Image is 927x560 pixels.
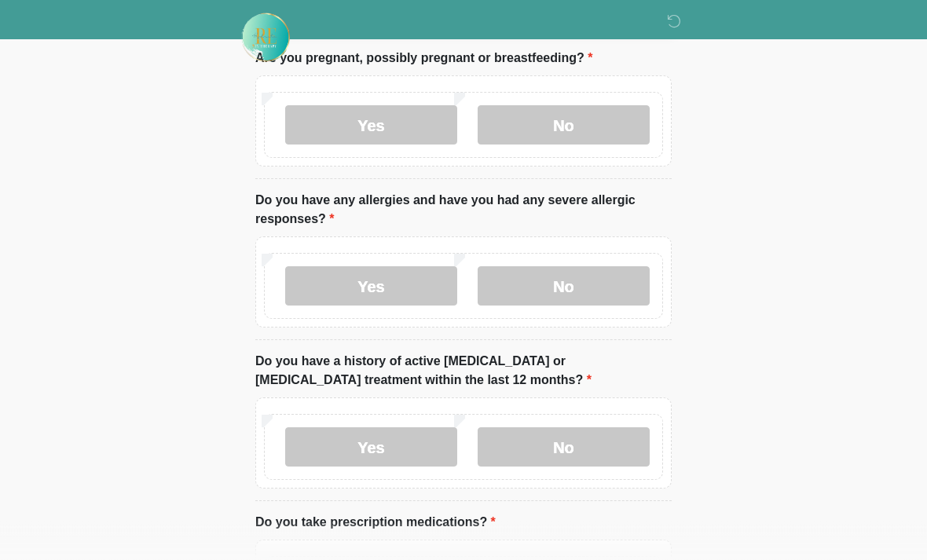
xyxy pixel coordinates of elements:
img: Rehydrate Aesthetics & Wellness Logo [240,12,291,64]
label: Yes [285,267,457,306]
label: No [478,428,650,467]
label: No [478,267,650,306]
label: Do you take prescription medications? [255,514,496,533]
label: No [478,106,650,145]
label: Yes [285,428,457,467]
label: Do you have any allergies and have you had any severe allergic responses? [255,192,672,229]
label: Do you have a history of active [MEDICAL_DATA] or [MEDICAL_DATA] treatment within the last 12 mon... [255,353,672,390]
label: Yes [285,106,457,145]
